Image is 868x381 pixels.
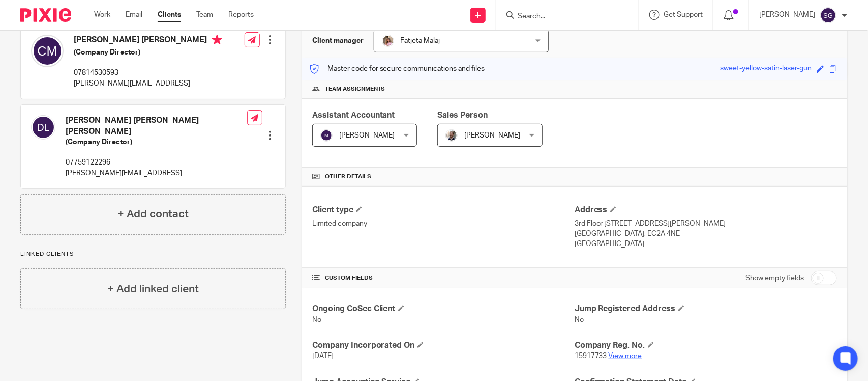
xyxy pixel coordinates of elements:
a: Reports [228,10,254,20]
p: 07759122296 [66,157,247,168]
img: svg%3E [320,129,333,142]
label: Show empty fields [745,273,804,283]
h4: Address [575,205,837,215]
span: Fatjeta Malaj [401,37,440,44]
h5: (Company Director) [66,137,247,147]
a: Clients [158,10,181,20]
h4: [PERSON_NAME] [PERSON_NAME] [74,35,222,47]
h4: Client type [312,205,575,215]
a: Team [196,10,213,20]
h4: [PERSON_NAME] [PERSON_NAME] [PERSON_NAME] [66,115,247,137]
input: Search [517,12,608,21]
span: [DATE] [312,352,334,360]
img: Pixie [20,8,71,22]
p: [GEOGRAPHIC_DATA], EC2A 4NE [575,229,837,239]
span: Other details [325,173,371,181]
p: 07814530593 [74,68,222,78]
p: [PERSON_NAME][EMAIL_ADDRESS] [66,168,247,178]
a: View more [609,352,642,360]
a: Work [94,10,110,20]
h4: + Add contact [117,206,189,222]
h4: Jump Registered Address [575,304,837,314]
p: Limited company [312,219,575,229]
span: No [312,316,321,323]
span: Sales Person [437,111,488,119]
span: [PERSON_NAME] [339,132,395,139]
img: svg%3E [31,35,64,67]
h3: Client manager [312,36,364,46]
p: Master code for secure communications and files [310,64,485,74]
h4: Company Incorporated On [312,340,575,351]
h4: CUSTOM FIELDS [312,274,575,282]
span: Team assignments [325,85,385,93]
span: 15917733 [575,352,607,360]
h4: Ongoing CoSec Client [312,304,575,314]
h4: + Add linked client [107,281,199,297]
span: Assistant Accountant [312,111,395,119]
img: svg%3E [31,115,55,140]
p: [PERSON_NAME][EMAIL_ADDRESS] [74,78,222,89]
p: [GEOGRAPHIC_DATA] [575,239,837,249]
img: MicrosoftTeams-image%20(5).png [382,35,394,47]
h5: (Company Director) [74,47,222,58]
img: Matt%20Circle.png [445,129,458,142]
a: Email [126,10,142,20]
span: [PERSON_NAME] [464,132,520,139]
i: Primary [212,35,222,45]
div: sweet-yellow-satin-laser-gun [720,63,812,75]
img: svg%3E [820,7,836,23]
p: 3rd Floor [STREET_ADDRESS][PERSON_NAME] [575,219,837,229]
span: No [575,316,584,323]
h4: Company Reg. No. [575,340,837,351]
p: Linked clients [20,250,286,258]
p: [PERSON_NAME] [759,10,815,20]
span: Get Support [664,11,703,18]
